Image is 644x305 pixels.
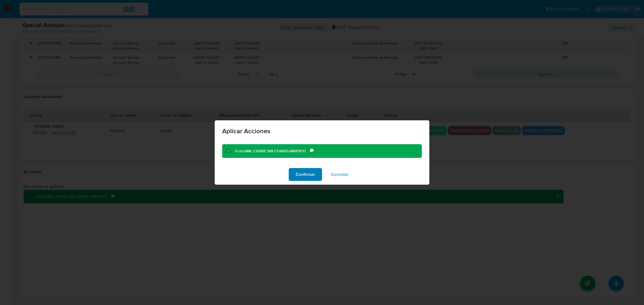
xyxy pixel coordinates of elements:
span: Aplicar Acciones [222,128,422,134]
span: Cancelar [331,169,349,180]
button: Cancelar [324,168,356,181]
b: AML CIERRE SIN CONGELAMIENTO [245,148,306,154]
div: Quitar [235,148,310,154]
button: Confirmar [289,168,322,181]
span: Confirmar [296,169,315,180]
